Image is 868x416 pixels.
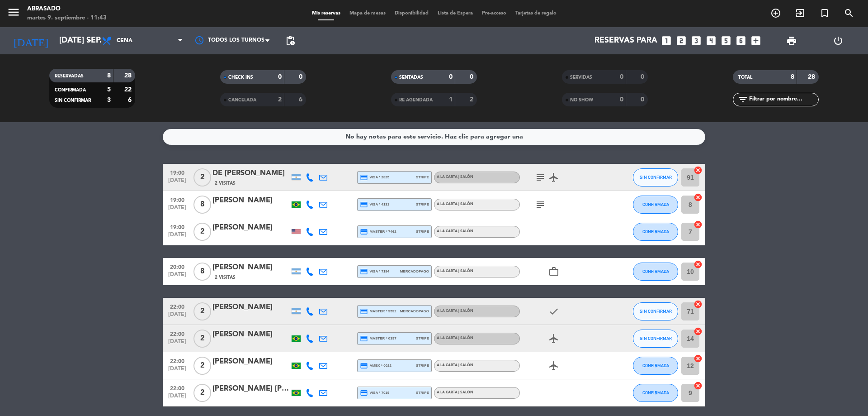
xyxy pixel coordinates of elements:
[437,309,473,313] span: A la carta | Salón
[166,221,189,232] span: 19:00
[693,220,703,229] i: cancel
[193,168,211,186] span: 2
[124,72,133,79] strong: 28
[360,362,392,370] span: amex * 0022
[166,355,189,366] span: 22:00
[808,74,817,80] strong: 28
[212,383,289,395] div: [PERSON_NAME] [PERSON_NAME]
[437,175,473,179] span: A la carta | Salón
[750,35,762,47] i: add_box
[166,366,189,376] span: [DATE]
[400,308,429,314] span: mercadopago
[437,391,473,394] span: A la carta | Salón
[693,300,703,309] i: cancel
[416,363,429,368] span: stripe
[833,35,844,46] i: power_settings_new
[620,96,623,103] strong: 0
[84,35,95,46] i: arrow_drop_down
[360,389,389,397] span: visa * 7019
[212,301,289,313] div: [PERSON_NAME]
[437,230,473,233] span: A la carta | Salón
[641,74,646,80] strong: 0
[819,8,830,19] i: turned_in_not
[360,228,396,236] span: master * 7462
[642,269,669,274] span: CONFIRMADA
[212,167,289,179] div: DE [PERSON_NAME]
[390,11,433,16] span: Disponibilidad
[511,11,561,16] span: Tarjetas de regalo
[416,229,429,234] span: stripe
[345,11,390,16] span: Mapa de mesas
[449,96,453,103] strong: 1
[633,223,678,241] button: CONFIRMADA
[27,5,107,14] div: Abrasado
[633,330,678,348] button: SIN CONFIRMAR
[107,72,111,79] strong: 8
[400,268,429,274] span: mercadopago
[693,166,703,175] i: cancel
[470,74,475,80] strong: 0
[642,390,669,395] span: CONFIRMADA
[737,94,748,105] i: filter_list
[360,335,396,343] span: master * 0397
[166,167,189,177] span: 19:00
[548,333,559,344] i: airplanemode_active
[548,360,559,371] i: airplanemode_active
[166,261,189,272] span: 20:00
[660,35,672,47] i: looks_one
[748,95,818,105] input: Filtrar por nombre...
[416,335,429,341] span: stripe
[633,357,678,375] button: CONFIRMADA
[548,172,559,183] i: airplanemode_active
[693,327,703,336] i: cancel
[299,74,304,80] strong: 0
[212,262,289,273] div: [PERSON_NAME]
[193,384,211,402] span: 2
[299,96,304,103] strong: 6
[594,36,657,45] span: Reservas para
[215,274,236,281] span: 2 Visitas
[720,35,732,47] i: looks_5
[535,199,546,210] i: subject
[360,173,389,182] span: visa * 2825
[212,329,289,340] div: [PERSON_NAME]
[633,196,678,214] button: CONFIRMADA
[215,180,236,187] span: 2 Visitas
[193,357,211,375] span: 2
[107,97,111,103] strong: 3
[399,75,423,80] span: SENTADAS
[693,381,703,390] i: cancel
[360,335,368,343] i: credit_card
[166,177,189,188] span: [DATE]
[620,74,623,80] strong: 0
[360,228,368,236] i: credit_card
[193,302,211,320] span: 2
[212,195,289,206] div: [PERSON_NAME]
[166,232,189,242] span: [DATE]
[228,98,256,102] span: CANCELADA
[548,266,559,277] i: work_outline
[675,35,687,47] i: looks_two
[166,311,189,322] span: [DATE]
[416,390,429,396] span: stripe
[166,339,189,349] span: [DATE]
[633,384,678,402] button: CONFIRMADA
[641,96,646,103] strong: 0
[535,172,546,183] i: subject
[212,222,289,234] div: [PERSON_NAME]
[7,5,20,19] i: menu
[166,194,189,205] span: 19:00
[307,11,345,16] span: Mis reservas
[360,268,368,276] i: credit_card
[693,260,703,269] i: cancel
[690,35,702,47] i: looks_3
[360,201,368,209] i: credit_card
[433,11,477,16] span: Lista de Espera
[705,35,717,47] i: looks_4
[735,35,747,47] i: looks_6
[360,173,368,182] i: credit_card
[791,74,794,80] strong: 8
[449,74,453,80] strong: 0
[360,307,396,316] span: master * 9592
[360,389,368,397] i: credit_card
